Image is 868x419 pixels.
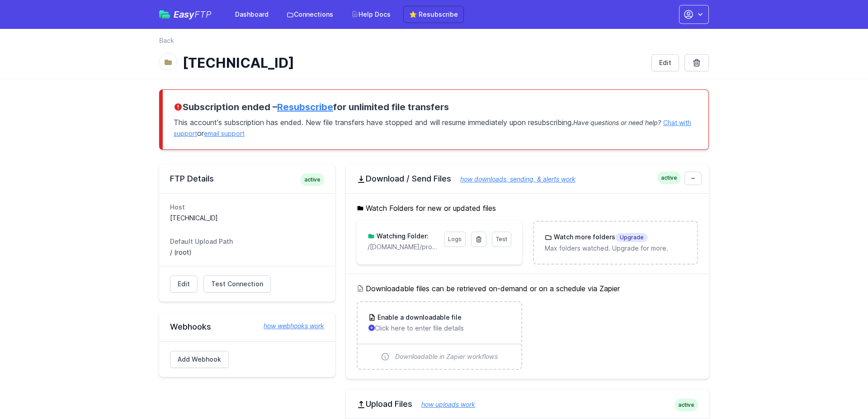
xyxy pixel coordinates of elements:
a: how downloads, sending, & alerts work [451,175,576,183]
h3: Watch more folders [552,233,648,242]
h3: Enable a downloadable file [376,313,462,322]
h2: FTP Details [170,173,324,184]
span: active [301,173,324,186]
h3: Watching Folder: [375,232,429,241]
p: Click here to enter file details [368,324,510,333]
span: Test Connection [211,279,263,289]
p: This account's subscription has ended. New file transfers have stopped and will resume immediatel... [174,113,698,139]
span: Upgrade [615,233,648,242]
span: Easy [174,10,212,19]
a: how webhooks work [255,321,324,331]
a: Logs [444,232,466,247]
a: ⭐ Resubscribe [403,6,464,23]
a: Test [492,232,511,247]
span: active [657,172,681,184]
a: Watch more foldersUpgrade Max folders watched. Upgrade for more. [534,222,697,264]
dd: / (root) [170,248,324,257]
h1: [TECHNICAL_ID] [183,55,644,71]
h3: Subscription ended – for unlimited file transfers [174,101,698,113]
h5: Downloadable files can be retrieved on-demand or on a schedule via Zapier [357,283,698,294]
a: Connections [281,6,339,23]
h2: Download / Send Files [357,173,698,184]
dd: [TECHNICAL_ID] [170,214,324,223]
span: FTP [194,9,212,20]
a: Edit [170,275,198,293]
span: Downloadable in Zapier workflows [395,352,498,361]
span: Test [496,236,507,242]
p: Max folders watched. Upgrade for more. [545,244,686,253]
a: Test Connection [203,275,271,293]
a: Edit [651,54,679,71]
dt: Default Upload Path [170,237,324,246]
h5: Watch Folders for new or updated files [357,203,698,214]
h2: Webhooks [170,321,324,332]
span: active [675,399,698,411]
a: Dashboard [230,6,274,23]
a: Add Webhook [170,351,229,368]
a: email support [204,130,245,137]
img: easyftp_logo.png [159,10,170,19]
a: EasyFTP [159,10,212,19]
a: how uploads work [412,400,475,408]
a: Back [159,36,174,45]
p: /lower.cloud/profile-pics [368,242,438,251]
a: Enable a downloadable file Click here to enter file details Downloadable in Zapier workflows [358,302,521,369]
nav: Breadcrumb [159,36,709,51]
h2: Upload Files [357,399,698,410]
a: Resubscribe [277,102,333,112]
a: Help Docs [346,6,396,23]
span: Have questions or need help? [573,119,661,126]
dt: Host [170,203,324,212]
